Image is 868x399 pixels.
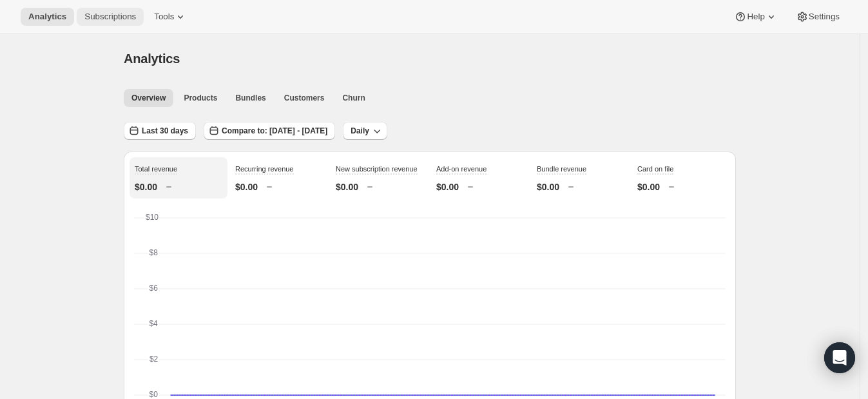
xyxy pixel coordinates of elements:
[21,8,74,26] button: Analytics
[149,390,159,399] text: $0
[149,319,158,328] text: $4
[235,165,294,173] span: Recurring revenue
[222,126,327,136] span: Compare to: [DATE] - [DATE]
[135,180,157,193] p: $0.00
[809,12,840,22] span: Settings
[637,165,673,173] span: Card on file
[184,93,217,103] span: Products
[235,93,265,103] span: Bundles
[28,12,66,22] span: Analytics
[131,93,166,103] span: Overview
[235,180,258,193] p: $0.00
[142,126,188,136] span: Last 30 days
[436,180,459,193] p: $0.00
[154,12,174,22] span: Tools
[726,8,785,26] button: Help
[146,8,195,26] button: Tools
[342,93,365,103] span: Churn
[284,93,325,103] span: Customers
[343,122,387,140] button: Daily
[336,180,358,193] p: $0.00
[747,12,764,22] span: Help
[204,122,335,140] button: Compare to: [DATE] - [DATE]
[537,180,559,193] p: $0.00
[77,8,144,26] button: Subscriptions
[537,165,586,173] span: Bundle revenue
[824,342,855,373] div: Open Intercom Messenger
[146,213,159,222] text: $10
[637,180,660,193] p: $0.00
[336,165,418,173] span: New subscription revenue
[436,165,487,173] span: Add-on revenue
[135,165,177,173] span: Total revenue
[149,284,159,293] text: $6
[149,355,159,364] text: $2
[124,52,180,66] span: Analytics
[351,126,369,136] span: Daily
[124,122,196,140] button: Last 30 days
[788,8,847,26] button: Settings
[149,248,158,257] text: $8
[84,12,136,22] span: Subscriptions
